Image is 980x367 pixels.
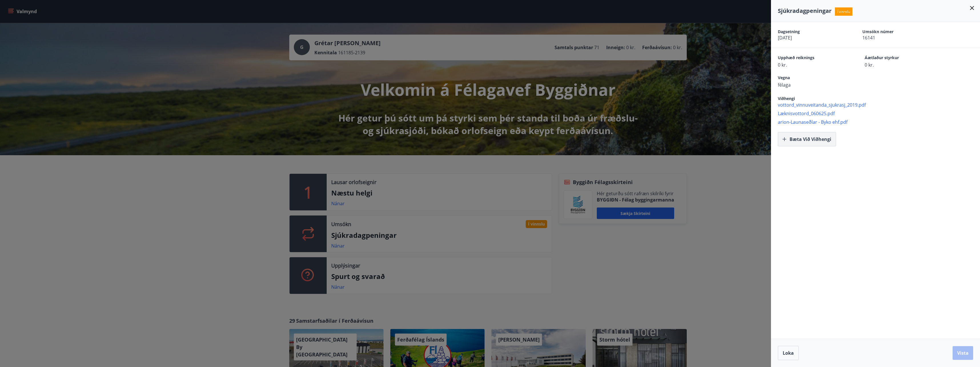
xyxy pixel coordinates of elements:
[862,35,927,41] span: 16141
[865,62,931,68] span: 0 kr.
[778,35,842,41] span: [DATE]
[778,82,845,88] span: félaga
[778,346,799,360] button: Loka
[778,119,980,125] span: arion-Launaseðlar - Byko ehf.pdf
[778,62,845,68] span: 0 kr.
[835,7,852,16] span: Í vinnslu
[778,7,832,15] span: Sjúkradagpeningar
[778,29,842,35] span: Dagsetning
[778,132,836,146] button: Bæta við viðhengi
[778,96,795,101] span: Viðhengi
[778,75,845,82] span: Vegna
[778,55,845,62] span: Upphæð reiknings
[778,110,980,117] span: Læknisvottord_060625.pdf
[783,350,794,356] span: Loka
[778,102,980,108] span: vottord_vinnuveitanda_sjukrasj_2019.pdf
[865,55,931,62] span: Áætlaður styrkur
[862,29,927,35] span: Umsókn númer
